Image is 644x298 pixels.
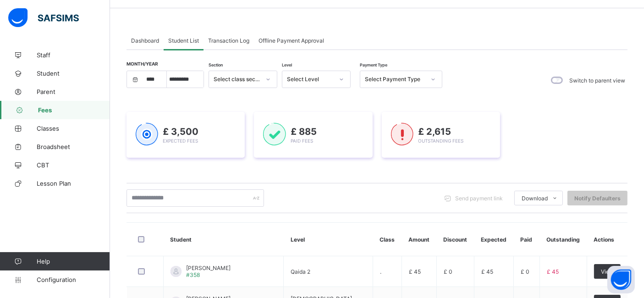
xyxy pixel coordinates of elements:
[521,268,529,275] span: £ 0
[131,37,159,44] span: Dashboard
[402,223,437,256] th: Amount
[574,195,621,202] span: Notify Defaulters
[37,276,110,283] span: Configuration
[37,70,110,77] span: Student
[208,37,249,44] span: Transaction Log
[291,138,313,143] span: Paid Fees
[186,271,200,278] span: #358
[284,223,373,256] th: Level
[8,8,79,28] img: safsims
[37,51,110,59] span: Staff
[291,268,310,275] span: Qaida 2
[291,126,317,137] span: £ 885
[607,266,635,293] button: Open asap
[287,76,334,83] div: Select Level
[163,138,198,143] span: Expected Fees
[360,62,387,67] span: Payment Type
[444,268,452,275] span: £ 0
[514,223,540,256] th: Paid
[37,258,110,265] span: Help
[136,123,158,146] img: expected-1.03dd87d44185fb6c27cc9b2570c10499.svg
[37,161,110,169] span: CBT
[569,77,625,84] label: Switch to parent view
[214,76,260,83] div: Select class section
[127,61,158,66] span: Month/Year
[539,223,587,256] th: Outstanding
[37,180,110,187] span: Lesson Plan
[587,223,627,256] th: Actions
[373,223,402,256] th: Class
[163,126,198,137] span: £ 3,500
[391,123,413,146] img: outstanding-1.146d663e52f09953f639664a84e30106.svg
[365,76,425,83] div: Select Payment Type
[186,265,231,271] span: [PERSON_NAME]
[38,106,110,114] span: Fees
[601,268,614,275] span: View
[263,123,286,146] img: paid-1.3eb1404cbcb1d3b736510a26bbfa3ccb.svg
[37,88,110,95] span: Parent
[259,37,324,44] span: Offline Payment Approval
[37,143,110,150] span: Broadsheet
[168,37,199,44] span: Student List
[409,268,421,275] span: £ 45
[437,223,474,256] th: Discount
[418,126,451,137] span: £ 2,615
[547,268,559,275] span: £ 45
[418,138,463,143] span: Outstanding Fees
[37,125,110,132] span: Classes
[522,195,548,202] span: Download
[380,268,381,275] span: .
[481,268,493,275] span: £ 45
[209,62,223,67] span: Section
[282,62,292,67] span: Level
[164,223,284,256] th: Student
[455,195,503,202] span: Send payment link
[474,223,514,256] th: Expected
